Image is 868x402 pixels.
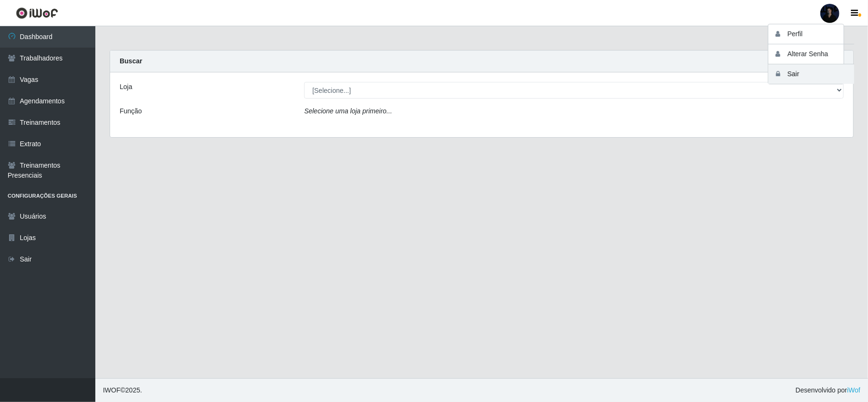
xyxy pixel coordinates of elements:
strong: Buscar [120,57,142,65]
img: CoreUI Logo [16,7,58,19]
a: iWof [847,386,860,394]
span: IWOF [103,386,121,394]
label: Loja [120,82,132,92]
button: Perfil [768,24,854,44]
i: Selecione uma loja primeiro... [304,107,392,115]
span: © 2025 . [103,385,142,395]
button: Sair [768,64,854,84]
label: Função [120,106,142,116]
span: Desenvolvido por [796,385,860,395]
button: Alterar Senha [768,44,854,64]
